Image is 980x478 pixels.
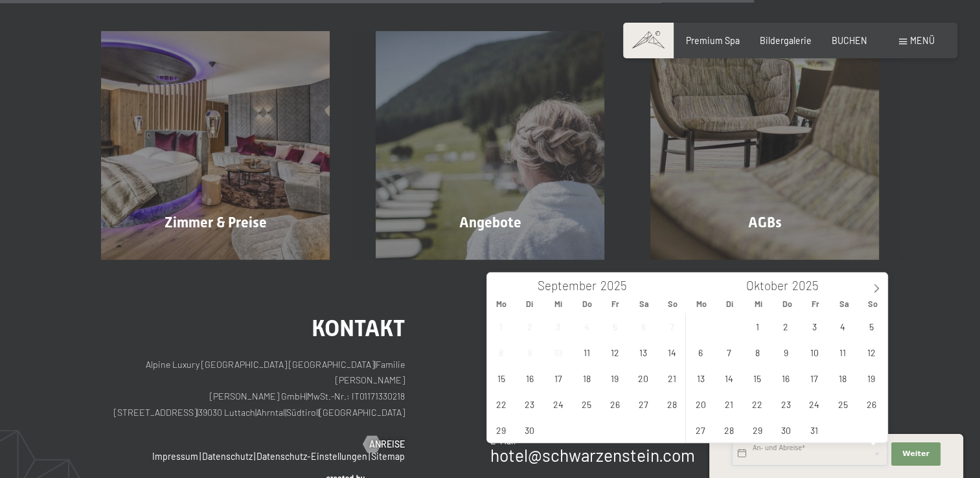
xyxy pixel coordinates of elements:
[747,214,781,231] span: AGBs
[516,300,544,308] span: Di
[659,365,685,391] span: September 21, 2025
[659,391,685,416] span: September 28, 2025
[545,313,571,339] span: September 3, 2025
[197,407,198,418] span: |
[832,35,867,46] a: BUCHEN
[602,391,628,416] span: September 26, 2025
[630,300,658,308] span: Sa
[802,365,827,391] span: Oktober 17, 2025
[773,391,799,416] span: Oktober 23, 2025
[688,339,713,365] span: Oktober 6, 2025
[760,35,812,46] a: Bildergalerie
[374,359,376,370] span: |
[802,339,827,365] span: Oktober 10, 2025
[254,451,255,462] span: |
[574,313,599,339] span: September 4, 2025
[745,417,770,442] span: Oktober 29, 2025
[363,438,405,451] a: Anreise
[488,391,514,416] span: September 22, 2025
[538,280,597,292] span: September
[101,357,405,421] p: Alpine Luxury [GEOGRAPHIC_DATA] [GEOGRAPHIC_DATA] Familie [PERSON_NAME] [PERSON_NAME] GmbH MwSt.-...
[488,313,514,339] span: September 1, 2025
[802,391,827,416] span: Oktober 24, 2025
[658,300,687,308] span: So
[573,300,601,308] span: Do
[830,339,856,365] span: Oktober 11, 2025
[659,313,685,339] span: September 7, 2025
[152,451,198,462] a: Impressum
[859,313,884,339] span: Oktober 5, 2025
[517,417,542,442] span: September 30, 2025
[459,214,521,231] span: Angebote
[627,31,902,260] a: Buchung AGBs
[318,407,319,418] span: |
[716,339,742,365] span: Oktober 7, 2025
[773,339,799,365] span: Oktober 9, 2025
[488,339,514,365] span: September 8, 2025
[488,365,514,391] span: September 15, 2025
[517,313,542,339] span: September 2, 2025
[312,315,405,341] span: Kontakt
[488,417,514,442] span: September 29, 2025
[202,451,253,462] a: Datenschutz
[353,31,628,260] a: Buchung Angebote
[859,391,884,416] span: Oktober 26, 2025
[744,300,773,308] span: Mi
[902,449,929,459] span: Weiter
[199,451,201,462] span: |
[597,278,639,293] input: Year
[745,313,770,339] span: Oktober 1, 2025
[545,339,571,365] span: September 10, 2025
[716,417,742,442] span: Oktober 28, 2025
[574,339,599,365] span: September 11, 2025
[859,365,884,391] span: Oktober 19, 2025
[306,391,307,402] span: |
[802,313,827,339] span: Oktober 3, 2025
[859,339,884,365] span: Oktober 12, 2025
[801,300,830,308] span: Fr
[910,35,935,46] span: Menü
[256,451,367,462] a: Datenschutz-Einstellungen
[830,300,858,308] span: Sa
[602,365,628,391] span: September 19, 2025
[285,407,286,418] span: |
[773,300,801,308] span: Do
[687,300,716,308] span: Mo
[688,391,713,416] span: Oktober 20, 2025
[858,300,887,308] span: So
[545,391,571,416] span: September 24, 2025
[78,31,353,260] a: Buchung Zimmer & Preise
[487,300,516,308] span: Mo
[574,365,599,391] span: September 18, 2025
[686,35,740,46] a: Premium Spa
[490,445,695,465] a: hotel@schwarzenstein.com
[601,300,630,308] span: Fr
[631,365,656,391] span: September 20, 2025
[716,365,742,391] span: Oktober 14, 2025
[688,417,713,442] span: Oktober 27, 2025
[773,313,799,339] span: Oktober 2, 2025
[746,280,788,292] span: Oktober
[891,442,940,466] button: Weiter
[688,365,713,391] span: Oktober 13, 2025
[830,391,856,416] span: Oktober 25, 2025
[517,339,542,365] span: September 9, 2025
[165,214,267,231] span: Zimmer & Preise
[631,391,656,416] span: September 27, 2025
[631,339,656,365] span: September 13, 2025
[602,339,628,365] span: September 12, 2025
[830,365,856,391] span: Oktober 18, 2025
[574,391,599,416] span: September 25, 2025
[544,300,573,308] span: Mi
[602,313,628,339] span: September 5, 2025
[745,339,770,365] span: Oktober 8, 2025
[369,438,405,451] span: Anreise
[716,391,742,416] span: Oktober 21, 2025
[773,417,799,442] span: Oktober 30, 2025
[788,278,831,293] input: Year
[517,391,542,416] span: September 23, 2025
[659,339,685,365] span: September 14, 2025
